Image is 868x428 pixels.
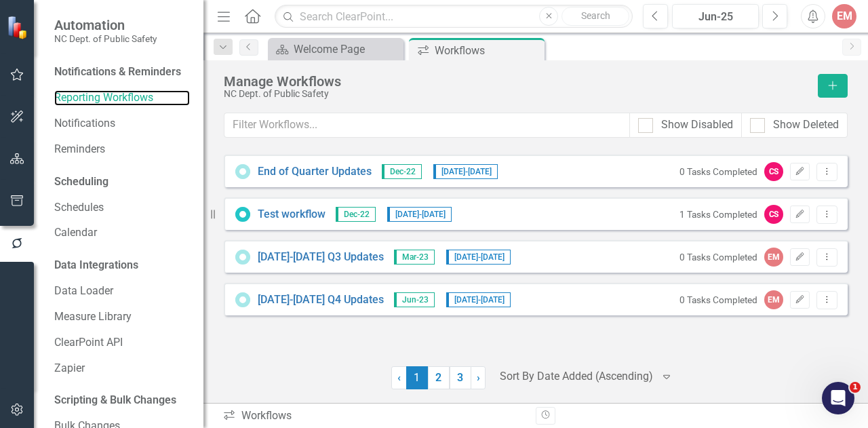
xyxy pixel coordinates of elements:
span: Automation [54,17,157,33]
span: 1 [406,366,428,389]
div: Manage Workflows [224,74,811,89]
a: Test workflow [258,207,325,222]
img: ClearPoint Strategy [7,16,31,39]
span: Jun-23 [394,292,435,307]
span: Search [581,10,610,21]
button: EM [832,4,856,28]
span: [DATE] - [DATE] [446,292,511,307]
div: EM [764,290,783,309]
a: Notifications [54,116,190,132]
span: [DATE] - [DATE] [433,164,498,179]
a: Welcome Page [271,41,400,58]
iframe: Intercom live chat [822,382,854,414]
button: Jun-25 [672,4,759,28]
button: Search [561,7,629,26]
span: ‹ [397,371,401,384]
small: 0 Tasks Completed [679,166,757,177]
a: Reporting Workflows [54,90,190,106]
span: [DATE] - [DATE] [446,250,511,265]
div: CS [764,205,783,224]
div: Welcome Page [294,41,400,58]
a: 3 [450,366,471,389]
span: 1 [850,382,861,393]
div: Show Disabled [661,117,733,133]
a: Calendar [54,225,190,241]
div: Workflows [435,42,541,59]
div: Scheduling [54,174,108,190]
a: [DATE]-[DATE] Q4 Updates [258,292,384,308]
span: Dec-22 [382,164,422,179]
a: Measure Library [54,309,190,325]
div: Jun-25 [677,9,754,25]
div: EM [764,248,783,267]
span: Dec-22 [336,207,376,222]
a: Reminders [54,142,190,157]
span: [DATE] - [DATE] [387,207,452,222]
span: › [477,371,480,384]
span: Mar-23 [394,250,435,265]
a: End of Quarter Updates [258,164,372,180]
a: 2 [428,366,450,389]
a: Data Loader [54,284,190,299]
a: [DATE]-[DATE] Q3 Updates [258,250,384,265]
small: 1 Tasks Completed [679,209,757,220]
div: Data Integrations [54,258,138,273]
small: 0 Tasks Completed [679,252,757,262]
div: Notifications & Reminders [54,64,181,80]
a: Zapier [54,361,190,376]
div: Workflows [222,408,526,424]
input: Search ClearPoint... [275,5,633,28]
input: Filter Workflows... [224,113,630,138]
div: Scripting & Bulk Changes [54,393,176,408]
small: NC Dept. of Public Safety [54,33,157,44]
a: Schedules [54,200,190,216]
small: 0 Tasks Completed [679,294,757,305]
div: CS [764,162,783,181]
div: Show Deleted [773,117,839,133]
div: NC Dept. of Public Safety [224,89,811,99]
a: ClearPoint API [54,335,190,351]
